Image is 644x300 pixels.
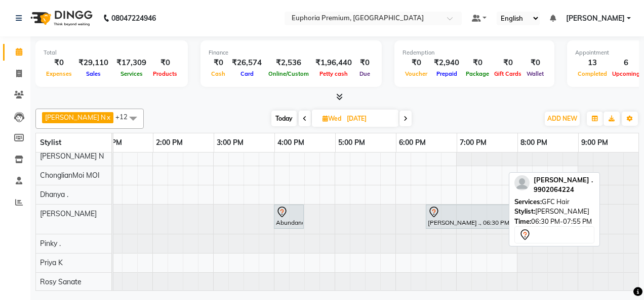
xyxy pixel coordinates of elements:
span: Priya K [40,258,63,267]
div: 9902064224 [534,185,593,195]
span: Rosy Sanate [40,277,82,286]
span: [PERSON_NAME] . [534,176,593,184]
span: Pinky . [40,239,61,248]
span: [PERSON_NAME] N [45,113,106,121]
div: ₹0 [209,57,228,69]
a: 5:00 PM [336,135,368,150]
span: Expenses [44,70,74,77]
div: ₹29,110 [74,57,112,69]
span: Prepaid [434,70,460,77]
div: ₹26,574 [228,57,266,69]
input: 2025-09-03 [344,111,394,126]
a: 9:00 PM [579,135,611,150]
span: Dhanya . [40,190,68,199]
span: Due [357,70,373,77]
div: 6 [610,57,642,69]
div: Finance [209,48,374,57]
span: Cash [209,70,228,77]
span: Gift Cards [492,70,524,77]
span: [PERSON_NAME] [566,13,625,24]
a: 8:00 PM [518,135,550,150]
div: ₹2,940 [430,57,463,69]
span: Time: [514,217,531,225]
div: Redemption [402,48,546,57]
span: Online/Custom [266,70,311,77]
span: Products [150,70,180,77]
div: 13 [575,57,610,69]
span: Petty cash [317,70,350,77]
span: ChonglianMoi MOI [40,171,100,180]
span: [PERSON_NAME] [40,209,97,218]
img: profile [514,175,530,190]
a: 4:00 PM [275,135,307,150]
span: Services: [514,197,542,206]
button: ADD NEW [545,112,580,126]
a: x [106,113,110,121]
div: Abundance Manifestation 29AASCA8886B1Z0, 04:00 PM-04:30 PM, Glutathione [275,206,303,227]
span: Wed [320,115,344,122]
span: Stylist [40,138,61,147]
a: 3:00 PM [214,135,246,150]
div: ₹0 [356,57,374,69]
div: ₹0 [524,57,546,69]
a: 7:00 PM [457,135,489,150]
div: Total [44,48,180,57]
span: Stylist: [514,207,535,215]
span: Completed [575,70,610,77]
div: ₹0 [44,57,74,69]
span: Sales [84,70,103,77]
span: GFC Hair [542,197,570,206]
div: ₹0 [402,57,430,69]
span: Wallet [524,70,546,77]
a: 6:00 PM [396,135,428,150]
span: Card [238,70,256,77]
div: ₹0 [150,57,180,69]
div: ₹1,96,440 [311,57,356,69]
div: ₹0 [492,57,524,69]
div: ₹17,309 [112,57,150,69]
span: Voucher [402,70,430,77]
span: Upcoming [610,70,642,77]
span: +12 [115,113,135,121]
div: ₹2,536 [266,57,311,69]
div: 06:30 PM-07:55 PM [514,217,594,227]
span: [PERSON_NAME] N [40,152,104,161]
div: [PERSON_NAME] ., 06:30 PM-07:55 PM, GFC Hair [427,206,510,227]
div: ₹0 [463,57,492,69]
span: Today [271,111,297,126]
div: [PERSON_NAME] [514,207,594,217]
img: logo [26,4,95,32]
span: Services [118,70,145,77]
b: 08047224946 [111,4,156,32]
a: 2:00 PM [153,135,185,150]
span: Package [463,70,492,77]
span: ADD NEW [547,115,577,122]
